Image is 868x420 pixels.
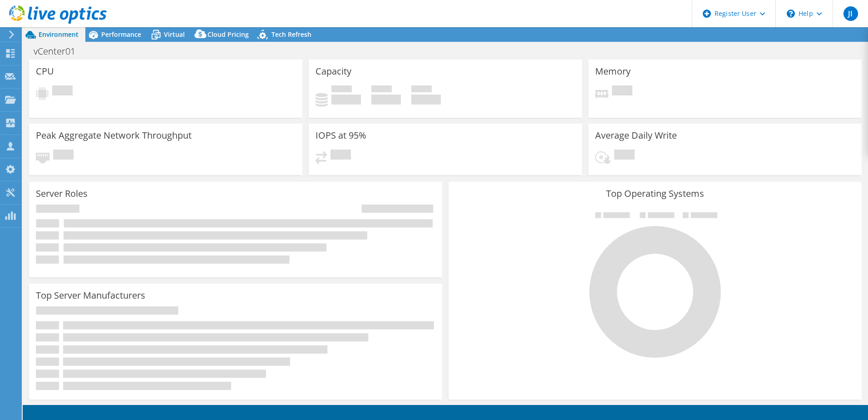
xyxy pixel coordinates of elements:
h4: 0 GiB [331,95,361,105]
span: Pending [612,85,632,98]
h4: 0 GiB [371,95,401,105]
h3: Top Server Manufacturers [36,290,145,300]
span: Used [331,85,352,95]
span: Pending [52,85,73,98]
h3: Average Daily Write [595,130,677,140]
span: Tech Refresh [271,30,311,39]
h3: Peak Aggregate Network Throughput [36,130,192,140]
span: Pending [53,150,74,162]
h3: Memory [595,66,631,76]
h1: vCenter01 [30,46,89,56]
span: Virtual [164,30,185,39]
span: Cloud Pricing [207,30,249,39]
span: Performance [101,30,141,39]
span: Total [411,85,432,95]
h3: CPU [36,66,54,76]
h4: 0 GiB [411,95,441,105]
svg: \n [787,10,795,18]
span: Environment [39,30,79,39]
span: Free [371,85,392,95]
span: Pending [614,150,635,162]
span: JI [843,6,858,21]
span: Pending [330,150,351,162]
h3: Capacity [316,66,351,76]
h3: Server Roles [36,189,88,199]
h3: Top Operating Systems [455,189,855,199]
h3: IOPS at 95% [316,130,366,140]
